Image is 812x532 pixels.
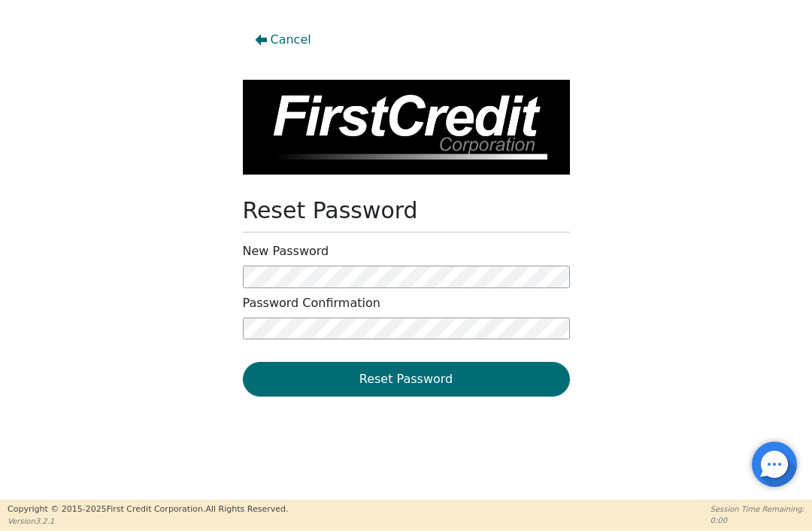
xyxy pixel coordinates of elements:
[205,504,288,514] span: All Rights Reserved.
[243,362,570,397] button: Reset Password
[243,23,323,57] button: Cancel
[243,80,570,175] img: logo-CMu_cnol.png
[710,515,804,526] p: 0:00
[710,503,804,515] p: Session Time Remaining:
[8,503,288,516] p: Copyright © 2015- 2025 First Credit Corporation.
[8,515,288,527] p: Version 3.2.1
[243,244,329,258] h4: New Password
[271,31,311,49] span: Cancel
[243,197,570,224] h1: Reset Password
[243,296,380,310] h4: Password Confirmation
